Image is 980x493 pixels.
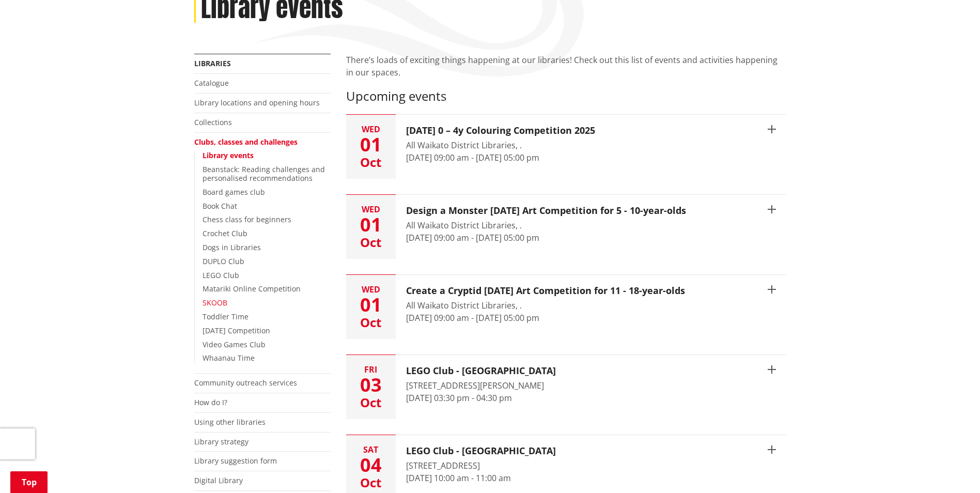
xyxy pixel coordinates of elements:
[203,201,237,211] a: Book Chat
[406,379,556,392] div: [STREET_ADDRESS][PERSON_NAME]
[346,215,396,234] div: 01
[932,450,970,487] iframe: Messenger Launcher
[194,417,266,427] a: Using other libraries
[346,205,396,213] div: Wed
[406,445,556,457] h3: LEGO Club - [GEOGRAPHIC_DATA]
[406,285,685,297] h3: Create a Cryptid [DATE] Art Competition for 11 - 18-year-olds
[346,365,396,374] div: Fri
[406,459,556,472] div: [STREET_ADDRESS]
[194,58,231,68] a: Libraries
[406,472,511,484] time: [DATE] 10:00 am - 11:00 am
[346,135,396,154] div: 01
[406,392,512,404] time: [DATE] 03:30 pm - 04:30 pm
[203,353,255,363] a: Whaanau Time
[406,365,556,377] h3: LEGO Club - [GEOGRAPHIC_DATA]
[346,316,396,329] div: Oct
[346,89,786,104] h3: Upcoming events
[346,115,786,179] button: Wed 01 Oct [DATE] 0 – 4y Colouring Competition 2025 All Waikato District Libraries, . [DATE] 09:0...
[346,396,396,409] div: Oct
[203,164,325,183] a: Beanstack: Reading challenges and personalised recommendations
[203,187,265,197] a: Board games club
[194,456,277,466] a: Library suggestion form
[203,242,261,252] a: Dogs in Libraries
[203,340,266,349] a: Video Games Club
[406,232,539,243] time: [DATE] 09:00 am - [DATE] 05:00 pm
[194,378,297,388] a: Community outreach services
[203,150,254,160] a: Library events
[203,312,248,321] a: Toddler Time
[346,456,396,474] div: 04
[406,125,595,136] h3: [DATE] 0 – 4y Colouring Competition 2025
[346,236,396,249] div: Oct
[346,445,396,454] div: Sat
[346,355,786,419] button: Fri 03 Oct LEGO Club - [GEOGRAPHIC_DATA] [STREET_ADDRESS][PERSON_NAME] [DATE] 03:30 pm - 04:30 pm
[346,275,786,339] button: Wed 01 Oct Create a Cryptid [DATE] Art Competition for 11 - 18-year-olds All Waikato District Lib...
[194,397,227,407] a: How do I?
[194,137,298,147] a: Clubs, classes and challenges
[203,298,227,307] a: SKOOB
[346,54,786,79] p: There’s loads of exciting things happening at our libraries! Check out this list of events and ac...
[203,284,301,294] a: Matariki Online Competition
[203,228,247,238] a: Crochet Club
[203,256,244,266] a: DUPLO Club
[406,299,685,312] div: All Waikato District Libraries, .
[406,205,686,217] h3: Design a Monster [DATE] Art Competition for 5 - 10-year-olds
[194,475,243,485] a: Digital Library
[203,214,291,224] a: Chess class for beginners
[194,117,232,127] a: Collections
[346,156,396,168] div: Oct
[346,195,786,259] button: Wed 01 Oct Design a Monster [DATE] Art Competition for 5 - 10-year-olds All Waikato District Libr...
[346,296,396,314] div: 01
[346,125,396,133] div: Wed
[406,312,539,323] time: [DATE] 09:00 am - [DATE] 05:00 pm
[406,152,539,163] time: [DATE] 09:00 am - [DATE] 05:00 pm
[194,98,320,107] a: Library locations and opening hours
[194,78,229,88] a: Catalogue
[406,219,686,232] div: All Waikato District Libraries, .
[203,326,270,335] a: [DATE] Competition
[203,270,239,280] a: LEGO Club
[346,476,396,489] div: Oct
[10,471,48,493] a: Top
[346,285,396,294] div: Wed
[406,139,595,151] div: All Waikato District Libraries, .
[346,376,396,394] div: 03
[194,437,248,446] a: Library strategy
